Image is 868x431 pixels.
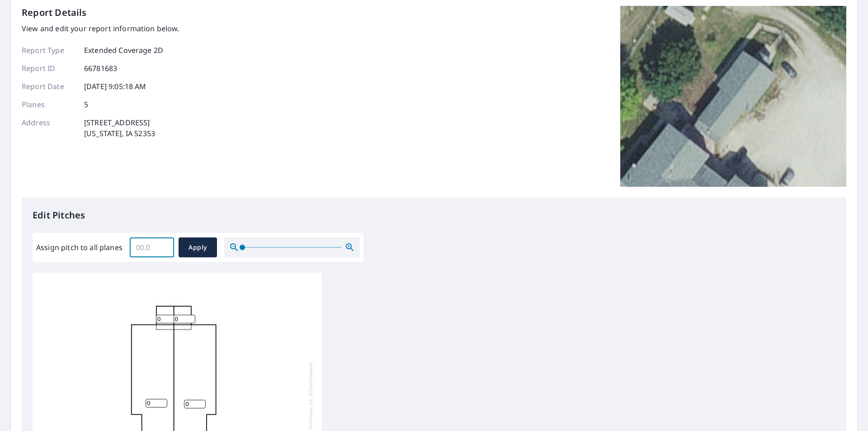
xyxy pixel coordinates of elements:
p: Report ID [22,63,76,74]
p: Report Type [22,45,76,56]
p: Address [22,117,76,139]
p: Planes [22,99,76,110]
p: Extended Coverage 2D [84,45,163,56]
img: Top image [620,6,846,187]
input: 00.0 [130,235,174,260]
p: Edit Pitches [33,208,835,222]
button: Apply [179,237,217,257]
p: [DATE] 9:05:18 AM [84,81,146,92]
p: View and edit your report information below. [22,23,179,34]
p: Report Date [22,81,76,92]
span: Apply [186,242,210,253]
label: Assign pitch to all planes [36,242,123,253]
p: 66781683 [84,63,117,74]
p: Report Details [22,6,87,19]
p: 5 [84,99,88,110]
p: [STREET_ADDRESS] [US_STATE], IA 52353 [84,117,155,139]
